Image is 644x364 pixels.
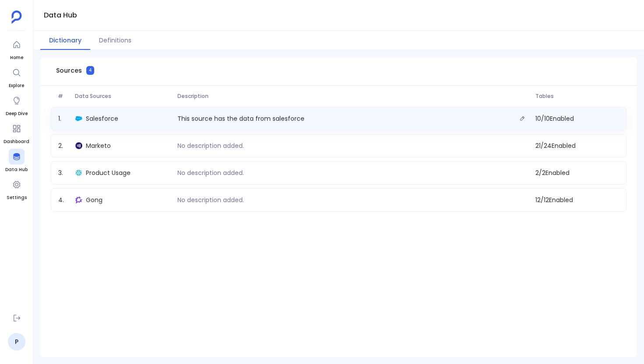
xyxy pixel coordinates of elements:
[9,37,25,61] a: Home
[8,333,25,350] a: P
[86,168,131,177] span: Product Usage
[532,141,623,150] span: 21 / 24 Enabled
[55,112,72,125] span: 1 .
[532,168,623,177] span: 2 / 2 Enabled
[5,166,28,173] span: Data Hub
[4,138,29,145] span: Dashboard
[5,149,28,173] a: Data Hub
[174,141,248,150] p: No description added.
[40,31,90,50] button: Dictionary
[9,54,25,61] span: Home
[86,196,103,204] span: Gong
[6,93,28,117] a: Deep Dive
[532,93,623,100] span: Tables
[7,194,27,201] span: Settings
[9,82,25,89] span: Explore
[55,168,72,177] span: 3 .
[4,121,29,145] a: Dashboard
[90,31,140,50] button: Definitions
[174,196,248,204] p: No description added.
[55,196,72,204] span: 4 .
[174,168,248,177] p: No description added.
[86,66,94,75] span: 4
[9,65,25,89] a: Explore
[174,114,308,123] p: This source has the data from salesforce
[7,177,27,201] a: Settings
[6,110,28,117] span: Deep Dive
[516,112,528,125] button: Edit description.
[86,114,118,123] span: Salesforce
[44,9,77,21] h1: Data Hub
[11,10,22,24] img: petavue logo
[532,112,623,125] span: 10 / 10 Enabled
[55,141,72,150] span: 2 .
[54,93,71,100] span: #
[56,66,82,75] span: Sources
[532,196,623,204] span: 12 / 12 Enabled
[86,141,111,150] span: Marketo
[174,93,532,100] span: Description
[71,93,174,100] span: Data Sources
